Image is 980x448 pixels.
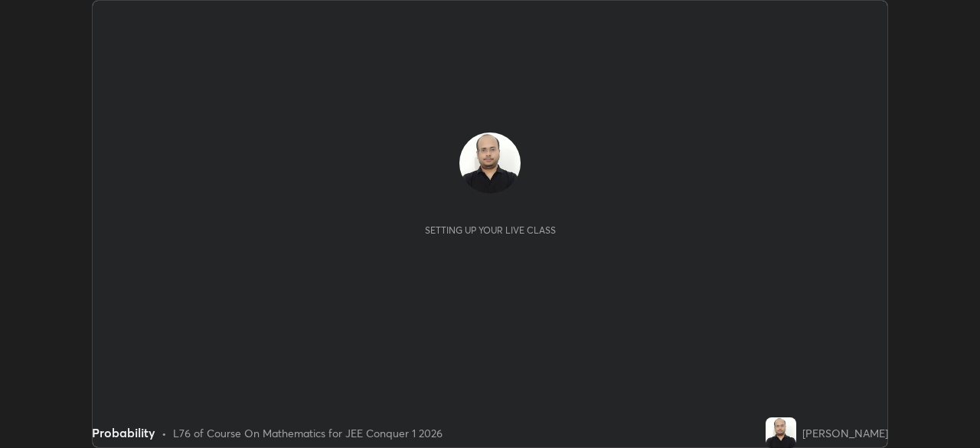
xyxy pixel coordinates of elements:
div: L76 of Course On Mathematics for JEE Conquer 1 2026 [173,425,443,441]
div: Probability [92,423,155,442]
div: • [162,425,167,441]
img: 83f50dee00534478af7b78a8c624c472.jpg [459,132,521,194]
div: Setting up your live class [425,224,556,236]
img: 83f50dee00534478af7b78a8c624c472.jpg [766,417,796,448]
div: [PERSON_NAME] [802,425,888,441]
